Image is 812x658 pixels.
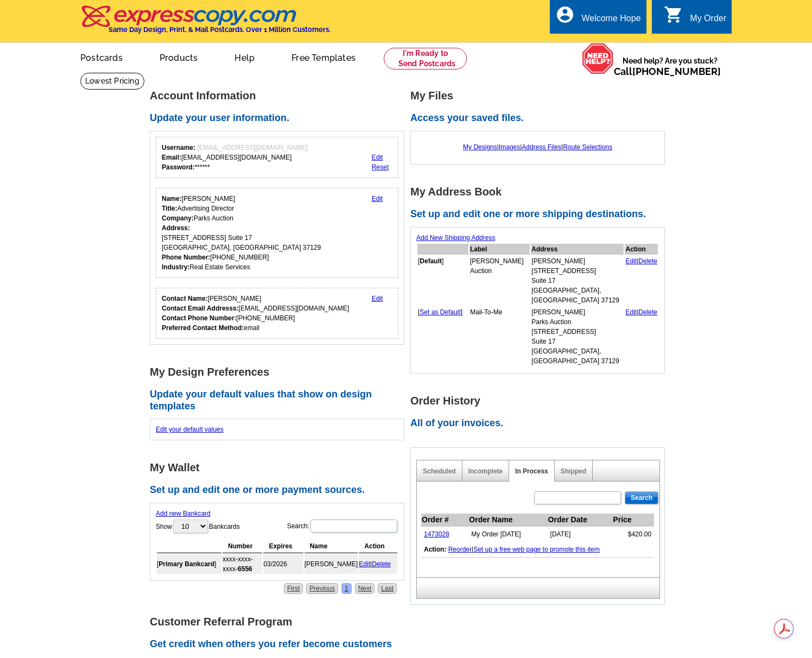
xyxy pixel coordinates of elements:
[274,44,373,69] a: Free Templates
[306,583,338,594] a: Previous
[158,560,214,568] b: Primary Bankcard
[372,195,383,203] a: Edit
[162,154,181,161] strong: Email:
[63,44,140,69] a: Postcards
[612,514,654,527] th: Price
[468,527,547,542] td: My Order [DATE]
[664,12,726,26] a: shopping_cart My Order
[372,295,383,302] a: Edit
[162,254,210,261] strong: Phone Number:
[150,484,410,496] h2: Set up and edit one or more payment sources.
[614,55,726,77] span: Need help? Are you stuck?
[263,540,303,553] th: Expires
[423,467,456,475] a: Scheduled
[470,244,530,255] th: Label
[217,44,272,69] a: Help
[410,208,671,220] h2: Set up and edit one or more shipping destinations.
[625,244,658,255] th: Action
[522,143,561,151] a: Address Files
[416,234,495,242] a: Add New Shipping Address
[223,554,262,574] td: xxxx-xxxx-xxxx-
[417,307,468,366] td: [ ]
[378,583,397,594] a: Last
[156,188,398,278] div: Your personal details.
[499,143,520,151] a: Images
[531,307,624,366] td: [PERSON_NAME] Parks Auction [STREET_ADDRESS] Suite 17 [GEOGRAPHIC_DATA], [GEOGRAPHIC_DATA] 37129
[581,14,640,29] div: Welcome Hope
[162,195,182,203] strong: Name:
[468,514,547,527] th: Order Name
[420,308,460,316] a: Set as Default
[625,491,658,504] input: Search
[531,244,624,255] th: Address
[150,389,410,412] h2: Update your default values that show on design templates
[664,5,683,24] i: shopping_cart
[304,540,358,553] th: Name
[150,462,410,473] h1: My Wallet
[473,546,600,553] a: Set up a free web page to promote this item
[156,510,211,517] a: Add new Bankcard
[690,14,726,29] div: My Order
[156,137,398,178] div: Your login information.
[359,560,370,568] a: Edit
[238,565,252,573] strong: 6556
[625,256,658,306] td: |
[156,426,224,433] a: Edit your default values
[310,520,397,533] input: Search:
[463,143,497,151] a: My Designs
[150,90,410,102] h1: Account Information
[421,514,468,527] th: Order #
[109,26,331,34] h4: Same Day Design, Print, & Mail Postcards. Over 1 Million Customers.
[531,256,624,306] td: [PERSON_NAME] [STREET_ADDRESS] Suite 17 [GEOGRAPHIC_DATA], [GEOGRAPHIC_DATA] 37129
[341,583,352,594] a: 1
[162,194,321,272] div: [PERSON_NAME] Advertising Director Parks Auction [STREET_ADDRESS] Suite 17 [GEOGRAPHIC_DATA], [GE...
[359,554,397,574] td: |
[372,560,391,568] a: Delete
[417,256,468,306] td: [ ]
[162,143,308,172] div: [EMAIL_ADDRESS][DOMAIN_NAME] ******
[555,5,575,24] i: account_circle
[197,144,307,151] span: [EMAIL_ADDRESS][DOMAIN_NAME]
[162,214,194,222] strong: Company:
[410,417,671,429] h2: All of your invoices.
[162,205,177,212] strong: Title:
[470,256,530,306] td: [PERSON_NAME] Auction
[424,530,449,538] a: 1473028
[548,514,613,527] th: Order Date
[150,366,410,378] h1: My Design Preferences
[142,44,215,69] a: Products
[359,540,397,553] th: Action
[263,554,303,574] td: 03/2026
[420,257,442,265] b: Default
[612,527,654,542] td: $420.00
[638,308,657,316] a: Delete
[638,257,657,265] a: Delete
[287,518,398,534] label: Search:
[582,43,614,74] img: help
[355,583,375,594] a: Next
[448,546,472,553] a: Reorder
[561,467,586,475] a: Shipped
[632,66,721,77] a: [PHONE_NUMBER]
[304,554,358,574] td: [PERSON_NAME]
[421,542,654,558] td: |
[659,624,812,658] iframe: LiveChat chat widget
[410,90,671,102] h1: My Files
[410,395,671,407] h1: Order History
[548,527,613,542] td: [DATE]
[156,288,398,339] div: Who should we contact regarding order issues?
[410,112,671,124] h2: Access your saved files.
[162,263,189,271] strong: Industry:
[162,314,236,322] strong: Contact Phone Number:
[416,137,659,157] div: | | |
[424,546,446,553] b: Action:
[410,186,671,198] h1: My Address Book
[173,520,208,533] select: ShowBankcards
[625,307,658,366] td: |
[614,66,721,77] span: Call
[470,307,530,366] td: Mail-To-Me
[80,13,331,34] a: Same Day Design, Print, & Mail Postcards. Over 1 Million Customers.
[162,144,195,151] strong: Username:
[162,295,208,302] strong: Contact Name:
[156,518,240,534] label: Show Bankcards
